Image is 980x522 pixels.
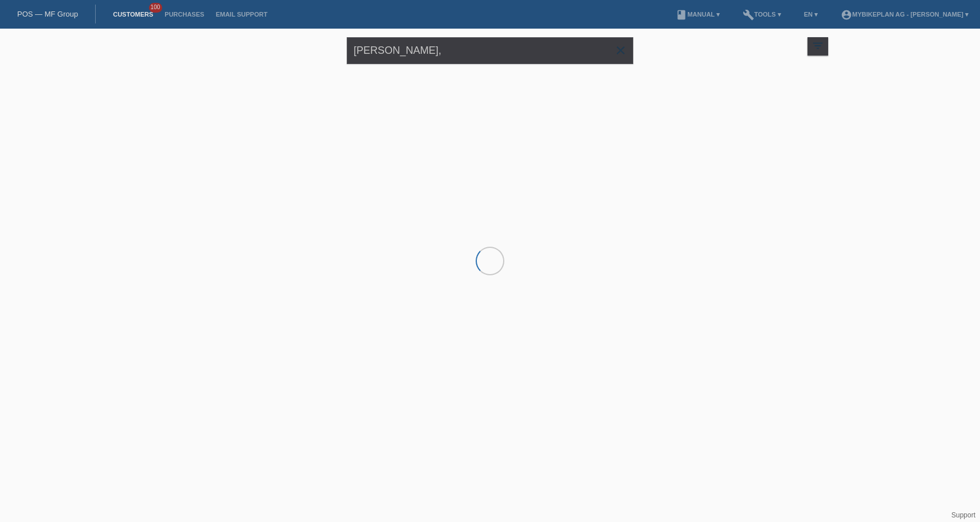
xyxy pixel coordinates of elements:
span: 100 [149,3,163,13]
i: build [743,9,754,21]
a: Support [951,511,975,519]
a: Customers [107,11,159,18]
input: Search... [347,37,633,64]
i: account_circle [841,9,852,21]
i: book [676,9,687,21]
a: bookManual ▾ [670,11,726,18]
a: account_circleMybikeplan AG - [PERSON_NAME] ▾ [835,11,974,18]
a: POS — MF Group [17,10,78,18]
i: close [614,43,628,57]
a: buildTools ▾ [737,11,787,18]
a: Email Support [210,11,273,18]
i: filter_list [812,39,824,52]
a: EN ▾ [798,11,824,18]
a: Purchases [159,11,210,18]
